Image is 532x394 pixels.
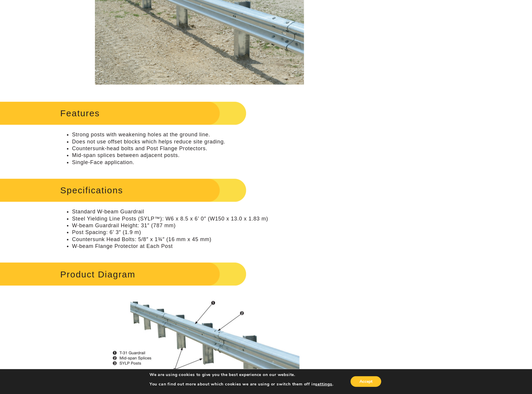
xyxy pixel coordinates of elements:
[72,159,339,166] li: Single-Face application.
[72,229,339,236] li: Post Spacing: 6’ 3″ (1.9 m)
[150,372,334,377] p: We are using cookies to give you the best experience on our website.
[72,208,339,215] li: Standard W-beam Guardrail
[72,243,339,250] li: W-beam Flange Protector at Each Post
[72,145,339,152] li: Countersunk-head bolts and Post Flange Protectors.
[72,138,339,145] li: Does not use offset blocks which helps reduce site grading.
[150,382,334,387] p: You can find out more about which cookies we are using or switch them off in .
[72,215,339,222] li: Steel Yielding Line Posts (SYLP™): W6 x 8.5 x 6’ 0″ (W150 x 13.0 x 1.83 m)
[72,222,339,229] li: W-beam Guardrail Height: 31″ (787 mm)
[72,236,339,243] li: Countersunk Head Bolts: 5/8″ x 1¾″ (16 mm x 45 mm)
[72,152,339,159] li: Mid-span splices between adjacent posts.
[72,131,339,138] li: Strong posts with weakening holes at the ground line.
[351,376,381,387] button: Accept
[316,382,332,387] button: settings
